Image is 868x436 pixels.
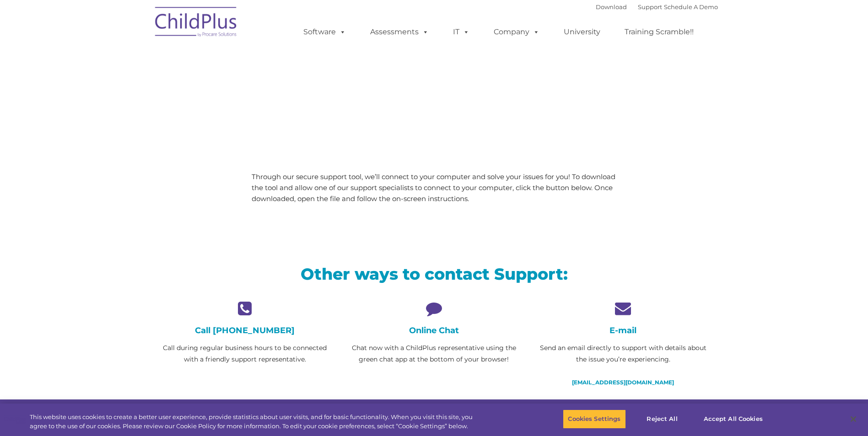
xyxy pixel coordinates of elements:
[157,342,333,365] p: Call during regular business hours to be connected with a friendly support representative.
[535,342,711,365] p: Send an email directly to support with details about the issue you’re experiencing.
[346,325,522,335] h4: Online Chat
[30,413,477,431] div: This website uses cookies to create a better user experience, provide statistics about user visit...
[638,3,662,11] a: Support
[157,264,711,284] h2: Other ways to contact Support:
[151,0,242,46] img: ChildPlus by Procare Solutions
[252,171,616,204] p: Through our secure support tool, we’ll connect to your computer and solve your issues for you! To...
[485,23,549,41] a: Company
[555,23,609,41] a: University
[634,409,691,429] button: Reject All
[843,409,863,429] button: Close
[699,409,768,429] button: Accept All Cookies
[535,325,711,335] h4: E-mail
[444,23,479,41] a: IT
[572,379,674,386] a: [EMAIL_ADDRESS][DOMAIN_NAME]
[346,342,522,365] p: Chat now with a ChildPlus representative using the green chat app at the bottom of your browser!
[294,23,355,41] a: Software
[596,3,627,11] a: Download
[157,66,500,94] span: LiveSupport with SplashTop
[596,3,718,11] font: |
[157,325,333,335] h4: Call [PHONE_NUMBER]
[615,23,703,41] a: Training Scramble!!
[361,23,438,41] a: Assessments
[563,409,625,429] button: Cookies Settings
[664,3,718,11] a: Schedule A Demo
